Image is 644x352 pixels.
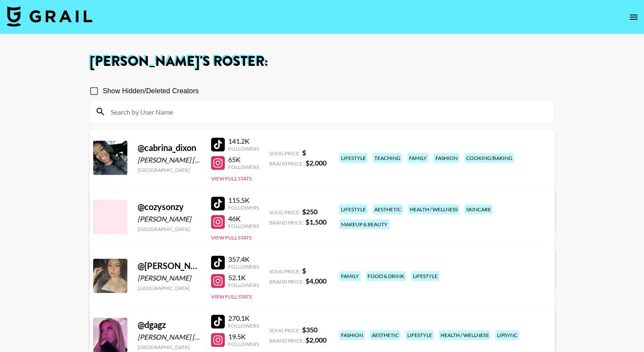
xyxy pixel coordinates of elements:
strong: $ 250 [302,207,318,216]
div: lifestyle [339,153,368,163]
img: Grail Talent [7,6,92,27]
span: Brand Price: [269,219,304,226]
div: fashion [434,153,459,163]
strong: $ 2,000 [306,159,326,167]
div: lipsync [495,330,519,340]
div: teaching [373,153,402,163]
span: Song Price: [269,268,300,275]
div: health / wellness [439,330,490,340]
div: [GEOGRAPHIC_DATA] [138,167,201,173]
div: [GEOGRAPHIC_DATA] [138,226,201,232]
div: lifestyle [406,330,434,340]
span: Brand Price: [269,160,304,167]
div: Followers [228,341,259,347]
div: 46K [228,214,259,223]
div: skincare [465,204,493,214]
div: @ cozysonzy [138,201,201,212]
span: Song Price: [269,209,300,216]
div: Followers [228,223,259,229]
strong: $ 2,000 [306,336,326,344]
div: food & drink [366,271,406,281]
div: fashion [339,330,365,340]
div: cooking/baking [465,153,514,163]
button: open drawer [625,9,642,26]
span: Brand Price: [269,337,304,344]
span: Show Hidden/Deleted Creators [103,86,199,96]
div: 65K [228,155,259,164]
button: View Full Stats [211,175,252,182]
div: 357.4K [228,255,259,263]
div: 115.5K [228,196,259,204]
div: Followers [228,164,259,170]
div: [PERSON_NAME] [138,274,201,282]
strong: $ 350 [302,325,318,334]
span: Song Price: [269,327,300,334]
div: 19.5K [228,332,259,341]
button: View Full Stats [211,234,252,241]
div: 270.1K [228,314,259,322]
div: Followers [228,145,259,152]
strong: $ 1,500 [306,218,326,226]
div: Followers [228,263,259,270]
div: family [339,271,361,281]
div: [GEOGRAPHIC_DATA] [138,344,201,350]
div: 52.1K [228,273,259,282]
strong: $ [302,266,306,275]
strong: $ [302,148,306,157]
h1: [PERSON_NAME] 's Roster: [90,55,555,68]
div: Followers [228,322,259,329]
div: @ cabrina_dixon [138,142,201,153]
div: lifestyle [411,271,439,281]
div: aesthetic [373,204,403,214]
div: health / wellness [408,204,459,214]
div: aesthetic [370,330,400,340]
div: @ dgagz [138,319,201,330]
span: Song Price: [269,150,300,157]
div: [PERSON_NAME] [138,215,201,223]
span: Brand Price: [269,278,304,285]
div: [GEOGRAPHIC_DATA] [138,285,201,291]
div: makeup & beauty [339,219,389,229]
input: Search by User Name [106,105,549,118]
div: [PERSON_NAME] [GEOGRAPHIC_DATA][PERSON_NAME] [138,156,201,164]
div: @ [PERSON_NAME].reynaaa [138,260,201,271]
div: family [407,153,429,163]
div: 141.2K [228,137,259,145]
div: Followers [228,282,259,288]
div: [PERSON_NAME] [PERSON_NAME] [138,333,201,341]
strong: $ 4,000 [306,277,326,285]
button: View Full Stats [211,293,252,300]
div: lifestyle [339,204,368,214]
div: Followers [228,204,259,211]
